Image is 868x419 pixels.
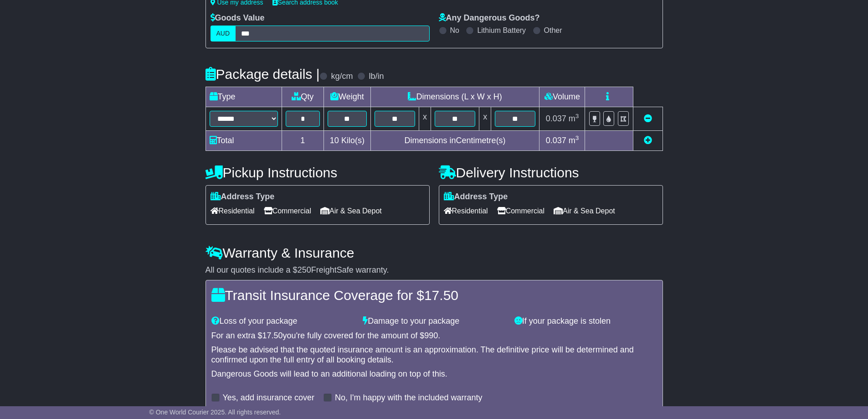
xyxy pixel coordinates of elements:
[211,204,255,218] span: Residential
[211,345,657,365] div: Please be advised that the quoted insurance amount is an approximation. The definitive price will...
[262,331,283,340] span: 17.50
[477,26,526,35] label: Lithium Battery
[370,130,539,150] td: Dimensions in Centimetre(s)
[439,165,663,180] h4: Delivery Instructions
[211,331,657,341] div: For an extra $ you're fully covered for the amount of $ .
[644,114,652,123] a: Remove this item
[544,26,562,35] label: Other
[205,67,320,82] h4: Package details |
[369,72,384,82] label: lb/in
[569,136,579,145] span: m
[419,107,431,130] td: x
[205,265,663,275] div: All our quotes include a $ FreightSafe warranty.
[450,26,459,35] label: No
[282,130,324,150] td: 1
[358,316,510,326] div: Damage to your package
[324,130,371,150] td: Kilo(s)
[439,13,540,23] label: Any Dangerous Goods?
[335,393,483,403] label: No, I'm happy with the included warranty
[554,204,615,218] span: Air & Sea Depot
[211,192,275,202] label: Address Type
[223,393,314,403] label: Yes, add insurance cover
[211,369,657,379] div: Dangerous Goods will lead to an additional loading on top of this.
[149,409,281,416] span: © One World Courier 2025. All rights reserved.
[264,204,311,218] span: Commercial
[575,113,579,119] sup: 3
[546,136,566,145] span: 0.037
[320,204,382,218] span: Air & Sea Depot
[331,72,353,82] label: kg/cm
[424,288,458,303] span: 17.50
[575,134,579,141] sup: 3
[211,288,657,303] h4: Transit Insurance Coverage for $
[205,130,282,150] td: Total
[644,136,652,145] a: Add new item
[479,107,491,130] td: x
[211,13,265,23] label: Goods Value
[569,114,579,123] span: m
[205,87,282,107] td: Type
[205,245,663,260] h4: Warranty & Insurance
[546,114,566,123] span: 0.037
[424,331,438,340] span: 990
[444,204,488,218] span: Residential
[324,87,371,107] td: Weight
[510,316,662,326] div: If your package is stolen
[497,204,544,218] span: Commercial
[370,87,539,107] td: Dimensions (L x W x H)
[211,26,236,41] label: AUD
[330,136,339,145] span: 10
[298,265,311,274] span: 250
[539,87,585,107] td: Volume
[444,192,508,202] label: Address Type
[282,87,324,107] td: Qty
[205,165,430,180] h4: Pickup Instructions
[207,316,359,326] div: Loss of your package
